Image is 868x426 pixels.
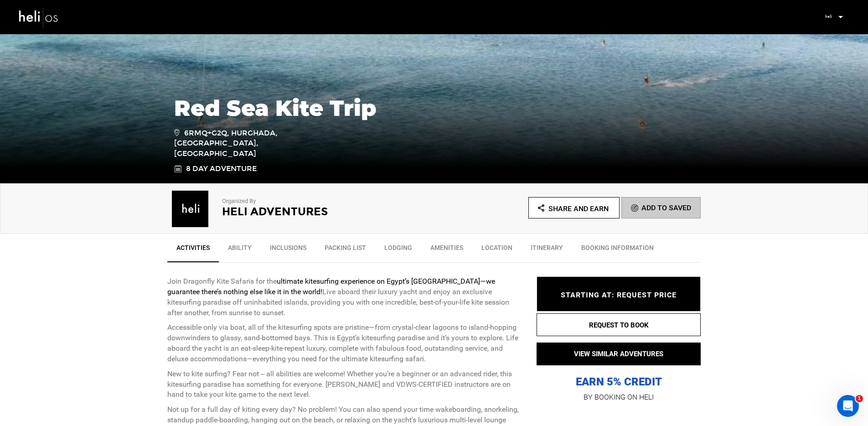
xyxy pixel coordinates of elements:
[167,277,495,296] strong: ultimate kitesurfing experience on Egypt’s [GEOGRAPHIC_DATA]—we guarantee there’s nothing else li...
[18,5,59,29] img: heli-logo
[222,206,409,218] h2: Heli Adventures
[174,96,694,120] h1: Red Sea Kite Trip
[522,239,572,261] a: Itinerary
[167,276,523,318] p: Join Dragonfly Kite Safaris for the Live aboard their luxury yacht and enjoy an exclusive kitesur...
[856,395,863,402] span: 1
[167,191,213,227] img: 7b8205e9328a03c7eaaacec4a25d2b25.jpeg
[174,127,304,160] span: 6RMQ+G2Q, Hurghada, [GEOGRAPHIC_DATA], [GEOGRAPHIC_DATA]
[167,369,523,400] p: New to kite surfing? Fear not -- all abilities are welcome! Whether you’re a beginner or an advan...
[561,291,677,299] span: STARTING AT: REQUEST PRICE
[537,390,701,403] p: BY BOOKING ON HELI
[537,283,701,389] p: EARN 5% CREDIT
[222,197,409,206] p: Organized By
[472,239,522,261] a: Location
[186,164,257,174] span: 8 Day Adventure
[421,239,472,261] a: Amenities
[219,239,261,261] a: Ability
[167,239,219,262] a: Activities
[167,322,523,364] p: Accessible only via boat, all of the kitesurfing spots are pristine—from crystal-clear lagoons to...
[837,395,859,417] iframe: Intercom live chat
[537,342,701,365] button: VIEW SIMILAR ADVENTURES
[315,239,375,261] a: Packing List
[821,10,835,23] img: 7b8205e9328a03c7eaaacec4a25d2b25.jpeg
[572,239,663,261] a: BOOKING INFORMATION
[375,239,421,261] a: Lodging
[537,313,701,336] button: REQUEST TO BOOK
[261,239,315,261] a: Inclusions
[548,204,609,213] span: Share and Earn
